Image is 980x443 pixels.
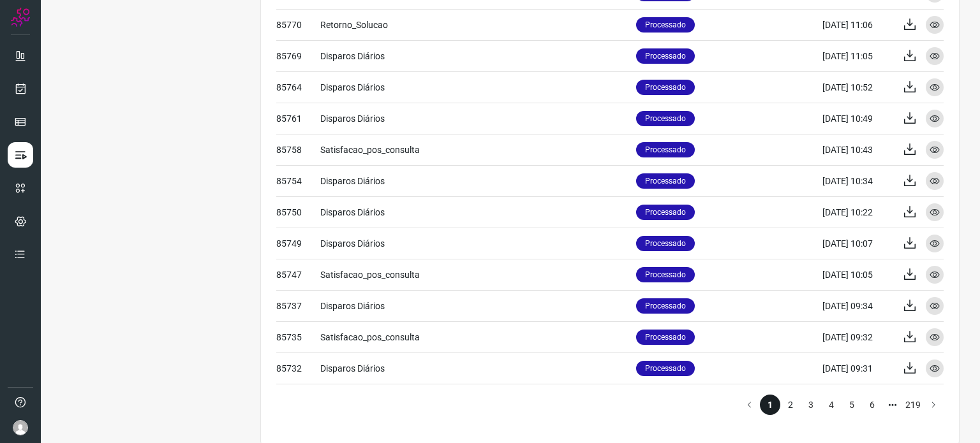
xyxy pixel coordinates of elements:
td: 85758 [276,134,320,165]
td: Retorno_Solucao [320,9,636,40]
p: Processado [636,205,695,220]
li: page 4 [821,395,842,415]
td: [DATE] 09:32 [822,321,893,352]
li: page 3 [801,395,821,415]
p: Processado [636,298,695,314]
td: [DATE] 10:49 [822,103,893,134]
td: [DATE] 11:05 [822,40,893,71]
li: Next 5 pages [882,395,903,415]
td: Satisfacao_pos_consulta [320,134,636,165]
li: page 1 [760,395,780,415]
td: Disparos Diários [320,228,636,259]
p: Processado [636,236,695,251]
li: page 6 [862,395,882,415]
p: Processado [636,111,695,126]
img: Logo [11,8,30,27]
p: Processado [636,80,695,95]
td: 85737 [276,290,320,321]
img: avatar-user-boy.jpg [13,420,28,435]
li: page 219 [903,395,923,415]
td: Disparos Diários [320,352,636,384]
td: [DATE] 11:06 [822,9,893,40]
td: [DATE] 09:31 [822,352,893,384]
td: Disparos Diários [320,71,636,103]
p: Processado [636,361,695,376]
td: Satisfacao_pos_consulta [320,321,636,352]
td: [DATE] 10:34 [822,165,893,196]
td: 85769 [276,40,320,71]
p: Processado [636,48,695,64]
td: [DATE] 09:34 [822,290,893,321]
td: 85749 [276,228,320,259]
td: Disparos Diários [320,165,636,196]
p: Processado [636,17,695,33]
td: [DATE] 10:05 [822,259,893,290]
li: page 5 [842,395,862,415]
button: Go to next page [923,395,944,415]
td: 85747 [276,259,320,290]
td: 85770 [276,9,320,40]
p: Processado [636,330,695,345]
p: Processado [636,267,695,282]
td: 85750 [276,196,320,228]
li: page 2 [780,395,801,415]
td: Satisfacao_pos_consulta [320,259,636,290]
td: 85735 [276,321,320,352]
p: Processado [636,173,695,189]
p: Processado [636,142,695,157]
td: [DATE] 10:43 [822,134,893,165]
button: Go to previous page [739,395,760,415]
td: 85761 [276,103,320,134]
td: 85764 [276,71,320,103]
td: Disparos Diários [320,290,636,321]
td: Disparos Diários [320,196,636,228]
td: [DATE] 10:22 [822,196,893,228]
td: Disparos Diários [320,103,636,134]
td: [DATE] 10:52 [822,71,893,103]
td: 85754 [276,165,320,196]
td: Disparos Diários [320,40,636,71]
td: 85732 [276,352,320,384]
td: [DATE] 10:07 [822,228,893,259]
